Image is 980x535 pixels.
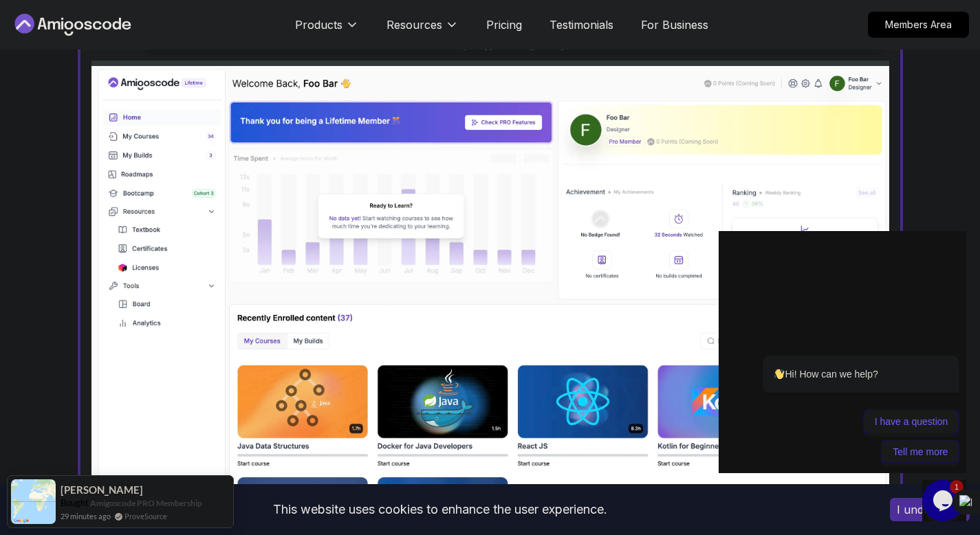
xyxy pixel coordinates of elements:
a: Testimonials [549,17,613,33]
iframe: chat widget [922,480,966,521]
a: Members Area [868,12,969,38]
p: Products [295,17,342,33]
p: Members Area [869,12,968,37]
span: [PERSON_NAME] [61,484,143,496]
a: ProveSource [124,510,167,522]
iframe: chat widget [719,231,966,473]
a: Amigoscode PRO Membership [90,498,202,508]
span: Bought [61,497,89,508]
img: provesource social proof notification image [11,479,56,524]
button: Resources [386,17,459,44]
button: Products [295,17,359,44]
p: Resources [386,17,442,33]
button: Accept cookies [890,498,970,521]
a: For Business [641,17,708,33]
a: Pricing [486,17,522,33]
span: 29 minutes ago [61,510,111,522]
div: This website uses cookies to enhance the user experience. [10,494,869,525]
